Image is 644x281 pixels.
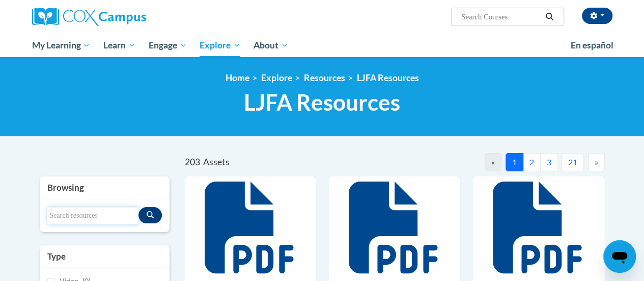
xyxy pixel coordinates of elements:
a: Explore [261,72,292,83]
button: 3 [540,153,558,171]
h3: Type [47,250,162,263]
span: » [595,157,598,167]
button: 1 [506,153,523,171]
span: 203 [185,157,200,167]
img: Cox Campus [32,8,146,26]
a: Resources [304,72,345,83]
a: LJFA Resources [357,72,419,83]
button: 21 [562,153,584,171]
button: Account Settings [582,8,612,24]
a: Cox Campus [32,8,215,26]
span: My Learning [32,39,90,52]
div: Main menu [24,34,620,57]
iframe: Button to launch messaging window [603,240,636,273]
span: LJFA Resources [244,89,400,116]
span: About [254,39,288,52]
a: About [247,34,295,57]
a: My Learning [25,34,97,57]
h3: Browsing [47,182,162,194]
span: Explore [200,39,240,52]
a: Learn [97,34,142,57]
nav: Pagination Navigation [395,153,605,171]
a: Home [226,72,249,83]
button: Search [542,11,557,23]
span: Engage [149,39,187,52]
a: En español [564,35,620,56]
input: Search resources [47,207,138,224]
span: En español [571,40,613,50]
span: Assets [203,157,230,167]
button: 2 [523,153,541,171]
button: Search resources [138,207,162,223]
span: Learn [103,39,135,52]
input: Search Courses [460,11,542,23]
button: Next [588,153,605,171]
a: Engage [142,34,193,57]
a: Explore [193,34,247,57]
